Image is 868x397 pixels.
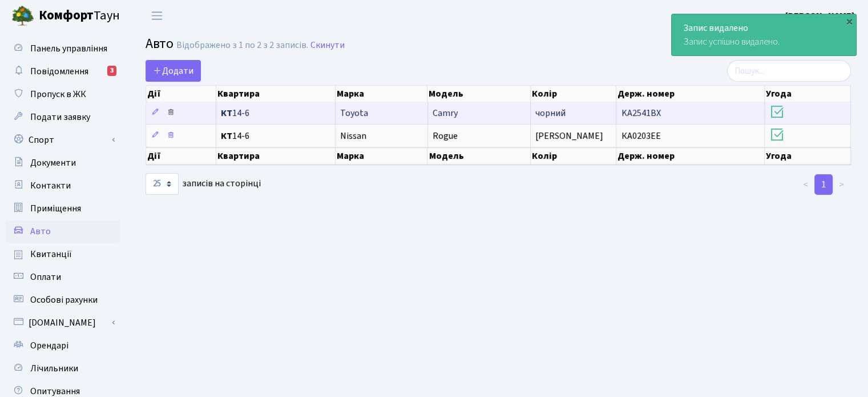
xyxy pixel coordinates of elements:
a: Оплати [6,266,120,288]
a: Особові рахунки [6,288,120,311]
span: Оплати [30,271,61,283]
th: Держ. номер [616,147,764,165]
span: Пропуск в ЖК [30,88,86,101]
th: Дії [146,86,216,102]
a: Повідомлення3 [6,60,120,83]
a: Пропуск в ЖК [6,83,120,106]
span: чорний [535,107,566,119]
div: Запис успішно видалено. [672,14,856,55]
input: Пошук... [727,60,851,82]
span: Таун [39,6,120,26]
a: 1 [814,174,833,195]
div: × [843,15,855,27]
label: записів на сторінці [146,173,261,195]
th: Колір [531,147,616,165]
b: КТ [221,107,232,119]
a: Додати [146,60,201,82]
a: Документи [6,151,120,174]
th: Марка [336,147,428,165]
span: KA2541BX [621,107,660,119]
b: КТ [221,130,232,142]
a: Скинути [310,40,345,51]
a: Спорт [6,129,120,151]
span: Додати [153,65,193,77]
th: Угода [765,86,851,102]
span: Авто [30,225,51,238]
span: Camry [433,107,458,119]
span: Особові рахунки [30,294,98,306]
span: 14-6 [221,109,330,118]
span: Контакти [30,179,71,192]
span: Авто [146,34,173,54]
th: Угода [765,147,851,165]
span: КА0203ЕЕ [621,130,660,142]
span: Лічильники [30,362,78,375]
th: Дії [146,147,216,165]
img: logo.png [11,5,34,27]
th: Модель [427,86,531,102]
a: [DOMAIN_NAME] [6,311,120,334]
span: Орендарі [30,339,68,352]
b: [PERSON_NAME] [785,10,854,22]
span: Rogue [433,130,458,142]
span: Повідомлення [30,65,88,78]
th: Колір [531,86,616,102]
span: Подати заявку [30,111,90,123]
div: 3 [107,66,116,76]
span: Toyota [340,107,368,119]
a: [PERSON_NAME] [785,9,854,23]
a: Лічильники [6,357,120,380]
span: Nissan [340,130,366,142]
select: записів на сторінці [146,173,179,195]
b: Комфорт [39,6,94,25]
span: 14-6 [221,131,330,141]
a: Панель управління [6,37,120,60]
span: Приміщення [30,202,81,215]
th: Держ. номер [616,86,764,102]
span: [PERSON_NAME] [535,130,603,142]
a: Авто [6,220,120,243]
span: Документи [30,157,76,169]
a: Приміщення [6,197,120,220]
a: Орендарі [6,334,120,357]
strong: Запис видалено [683,22,748,34]
th: Квартира [216,147,336,165]
span: Квитанції [30,248,72,260]
a: Контакти [6,174,120,197]
button: Переключити навігацію [143,6,171,25]
a: Подати заявку [6,106,120,129]
th: Квартира [216,86,336,102]
th: Модель [427,147,531,165]
div: Відображено з 1 по 2 з 2 записів. [176,40,308,51]
th: Марка [336,86,428,102]
a: Квитанції [6,243,120,266]
span: Панель управління [30,42,107,55]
